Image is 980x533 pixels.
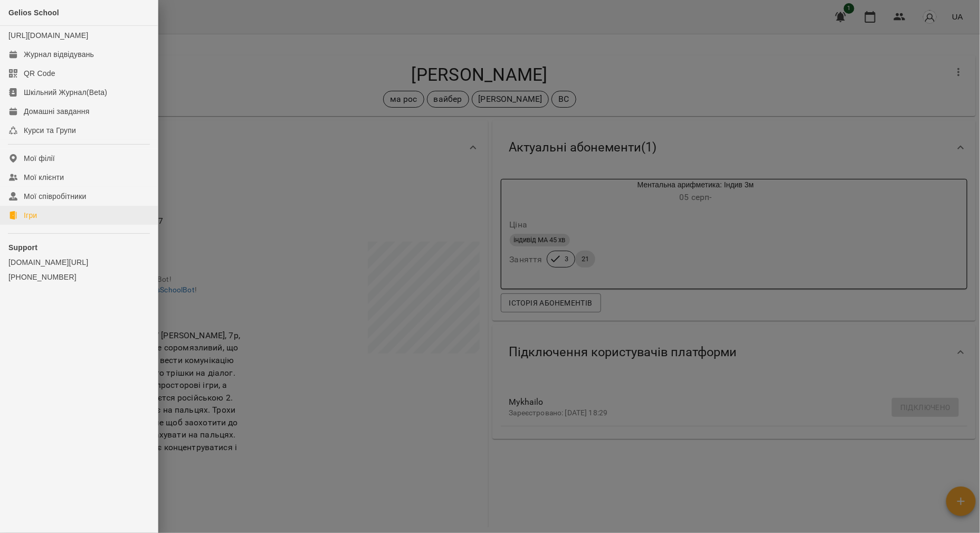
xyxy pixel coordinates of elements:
[24,87,107,98] div: Шкільний Журнал(Beta)
[24,153,55,164] div: Мої філії
[24,125,76,136] div: Курси та Групи
[24,210,37,221] div: Ігри
[24,49,94,60] div: Журнал відвідувань
[24,68,55,79] div: QR Code
[24,191,87,202] div: Мої співробітники
[8,242,149,253] p: Support
[8,257,149,268] a: [DOMAIN_NAME][URL]
[24,106,89,117] div: Домашні завдання
[8,31,88,40] a: [URL][DOMAIN_NAME]
[8,272,149,282] a: [PHONE_NUMBER]
[8,8,59,17] span: Gelios School
[24,172,64,183] div: Мої клієнти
